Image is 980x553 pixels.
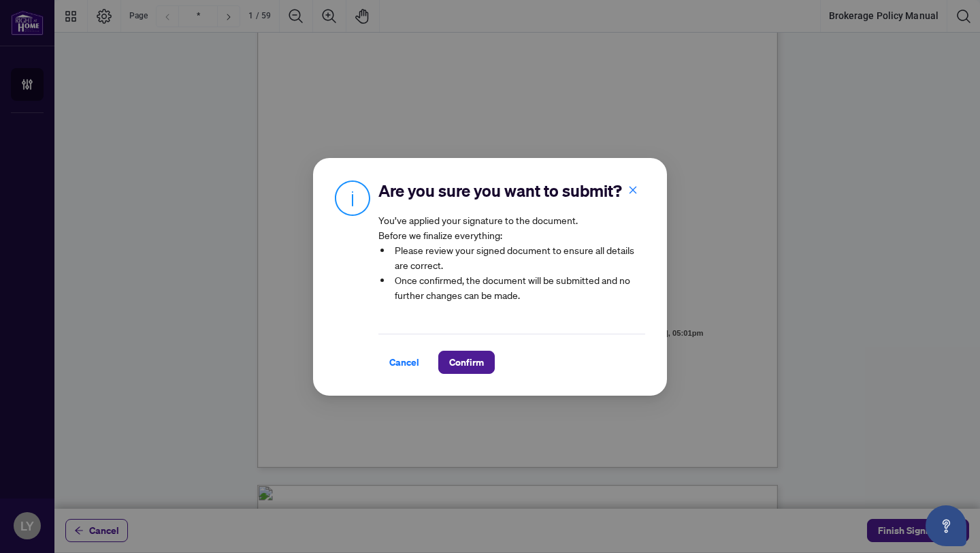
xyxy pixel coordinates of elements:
button: Open asap [926,505,966,546]
img: Info Icon [335,180,370,216]
h2: Are you sure you want to submit? [378,180,645,202]
li: Please review your signed document to ensure all details are correct. [392,242,645,272]
span: Cancel [389,351,419,373]
li: Once confirmed, the document will be submitted and no further changes can be made. [392,272,645,302]
button: Confirm [438,351,495,374]
span: Confirm [449,351,484,373]
button: Cancel [378,351,430,374]
article: You’ve applied your signature to the document. Before we finalize everything: [378,212,645,312]
span: close [628,185,638,194]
